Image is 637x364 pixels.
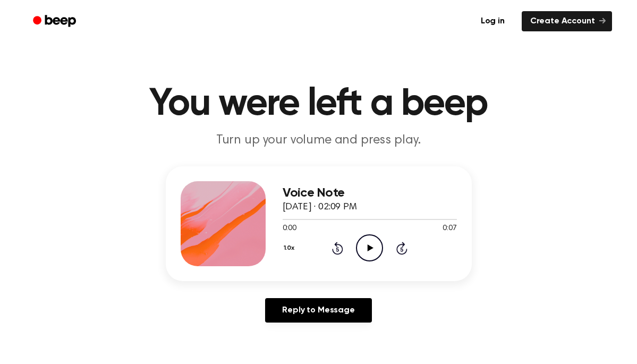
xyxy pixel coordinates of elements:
span: 0:00 [283,223,296,234]
h1: You were left a beep [47,85,591,123]
p: Turn up your volume and press play. [115,132,523,149]
a: Log in [470,9,515,33]
a: Reply to Message [265,298,371,323]
a: Create Account [522,11,612,31]
button: 1.0x [283,239,299,257]
span: [DATE] · 02:09 PM [283,202,357,212]
h3: Voice Note [283,186,457,200]
span: 0:07 [443,223,456,234]
a: Beep [26,11,86,32]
